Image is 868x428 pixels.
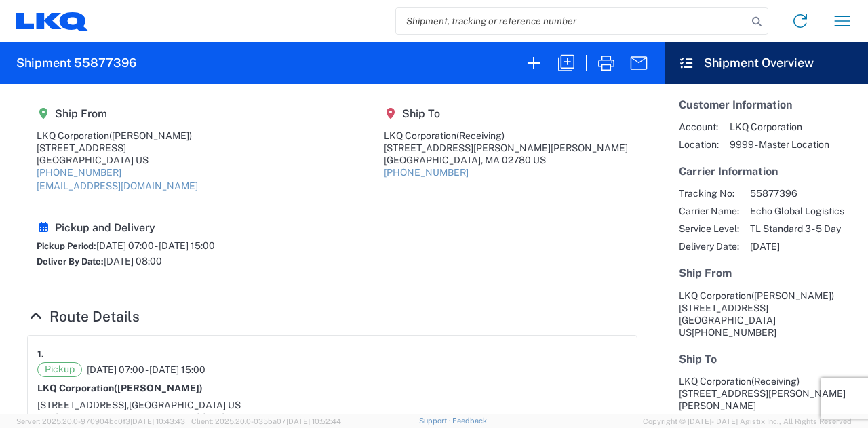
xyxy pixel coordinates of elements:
[751,376,800,387] span: (Receiving)
[37,400,129,410] span: [STREET_ADDRESS],
[396,8,747,34] input: Shipment, tracking or reference number
[679,353,854,366] h5: Ship To
[679,290,854,338] address: [GEOGRAPHIC_DATA] US
[679,138,719,151] span: Location:
[37,142,198,154] div: [STREET_ADDRESS]
[114,383,203,393] span: ([PERSON_NAME])
[37,241,96,251] span: Pickup Period:
[384,167,469,178] a: [PHONE_NUMBER]
[109,130,192,141] span: ([PERSON_NAME])
[37,180,198,191] a: [EMAIL_ADDRESS][DOMAIN_NAME]
[37,107,198,120] h5: Ship From
[37,154,198,166] div: [GEOGRAPHIC_DATA] US
[37,411,627,423] div: [PHONE_NUMBER], [EMAIL_ADDRESS][DOMAIN_NAME]
[16,55,136,71] h2: Shipment 55877396
[37,383,203,393] strong: LKQ Corporation
[456,130,505,141] span: (Receiving)
[384,142,628,154] div: [STREET_ADDRESS][PERSON_NAME][PERSON_NAME]
[96,240,215,251] span: [DATE] 07:00 - [DATE] 15:00
[87,364,205,376] span: [DATE] 07:00 - [DATE] 15:00
[679,165,854,178] h5: Carrier Information
[419,416,453,425] a: Support
[129,400,241,410] span: [GEOGRAPHIC_DATA] US
[37,221,215,234] h5: Pickup and Delivery
[679,121,719,133] span: Account:
[679,303,768,313] span: [STREET_ADDRESS]
[16,417,185,425] span: Server: 2025.20.0-970904bc0f3
[130,417,185,425] span: [DATE] 10:43:43
[37,362,82,377] span: Pickup
[730,121,829,133] span: LKQ Corporation
[191,417,341,425] span: Client: 2025.20.0-035ba07
[384,154,628,166] div: [GEOGRAPHIC_DATA], MA 02780 US
[643,415,852,427] span: Copyright © [DATE]-[DATE] Agistix Inc., All Rights Reserved
[679,290,751,301] span: LKQ Corporation
[750,240,844,252] span: [DATE]
[104,256,162,267] span: [DATE] 08:00
[679,222,739,235] span: Service Level:
[750,205,844,217] span: Echo Global Logistics
[679,267,854,279] h5: Ship From
[679,187,739,199] span: Tracking No:
[384,130,628,142] div: LKQ Corporation
[730,138,829,151] span: 9999 - Master Location
[452,416,487,425] a: Feedback
[679,205,739,217] span: Carrier Name:
[286,417,341,425] span: [DATE] 10:52:44
[384,107,628,120] h5: Ship To
[751,290,834,301] span: ([PERSON_NAME])
[750,222,844,235] span: TL Standard 3 - 5 Day
[679,98,854,111] h5: Customer Information
[27,308,140,325] a: Hide Details
[37,167,121,178] a: [PHONE_NUMBER]
[692,327,776,338] span: [PHONE_NUMBER]
[679,376,846,411] span: LKQ Corporation [STREET_ADDRESS][PERSON_NAME][PERSON_NAME]
[37,256,104,267] span: Deliver By Date:
[37,345,44,362] strong: 1.
[665,42,868,84] header: Shipment Overview
[750,187,844,199] span: 55877396
[679,240,739,252] span: Delivery Date:
[37,130,198,142] div: LKQ Corporation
